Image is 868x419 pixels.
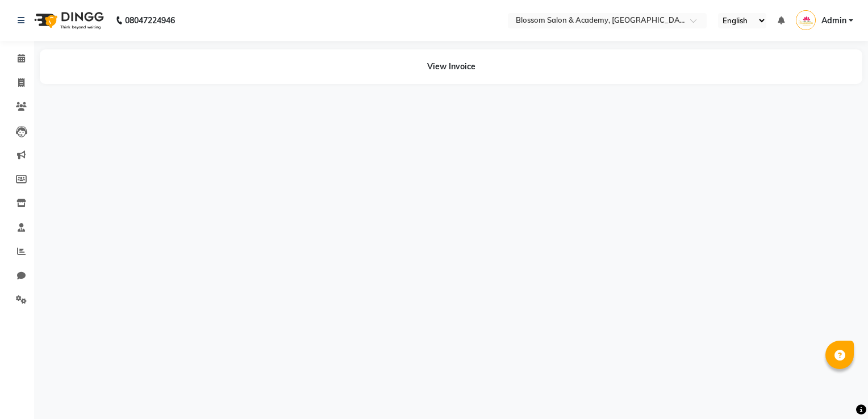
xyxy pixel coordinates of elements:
[796,10,816,30] img: Admin
[40,49,862,84] div: View Invoice
[820,374,857,408] iframe: chat widget
[125,5,175,36] b: 08047224946
[29,5,107,36] img: logo
[821,15,846,27] span: Admin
